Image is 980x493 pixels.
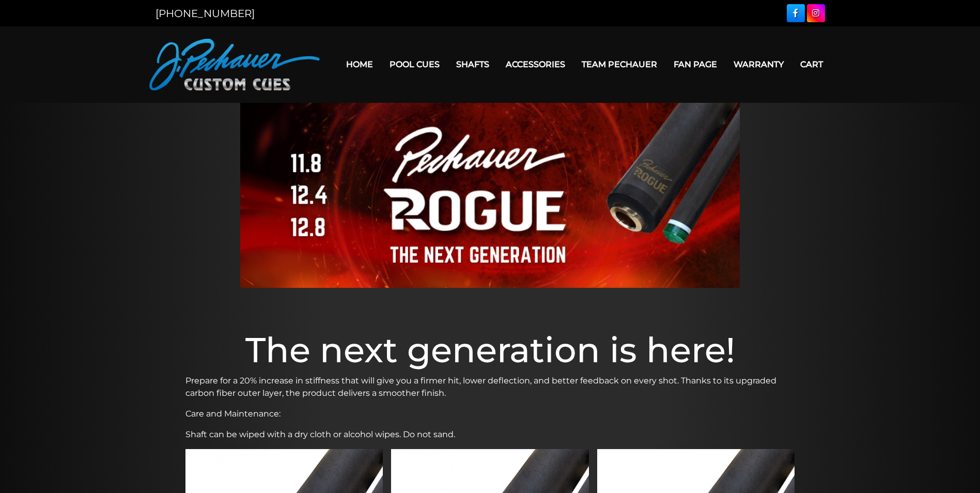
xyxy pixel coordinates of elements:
h1: The next generation is here! [185,329,795,371]
p: Care and Maintenance: [185,408,795,420]
p: Shaft can be wiped with a dry cloth or alcohol wipes. Do not sand. [185,428,795,441]
a: Cart [792,51,831,78]
img: Pechauer Custom Cues [149,39,320,90]
a: [PHONE_NUMBER] [155,7,255,20]
p: Prepare for a 20% increase in stiffness that will give you a firmer hit, lower deflection, and be... [185,375,795,399]
a: Team Pechauer [573,51,665,78]
a: Fan Page [665,51,725,78]
a: Warranty [725,51,792,78]
a: Shafts [448,51,497,78]
a: Pool Cues [381,51,448,78]
a: Home [338,51,381,78]
a: Accessories [497,51,573,78]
